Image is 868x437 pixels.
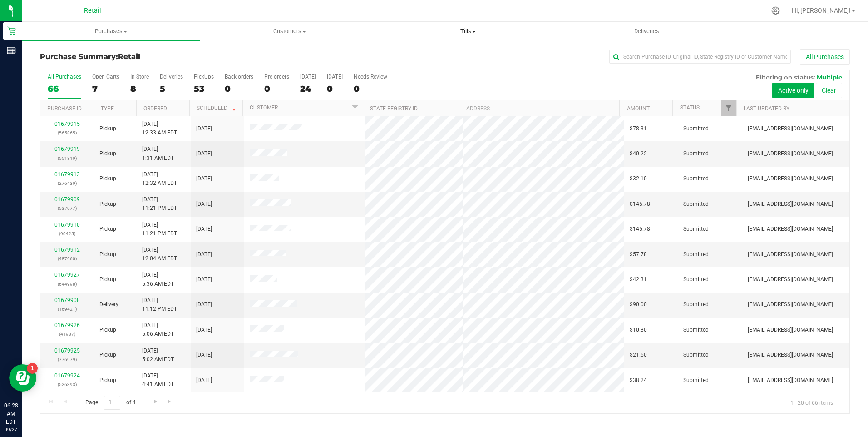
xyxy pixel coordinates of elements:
[683,300,709,309] span: Submitted
[54,272,80,278] a: 01679927
[630,250,647,259] span: $57.78
[683,174,709,183] span: Submitted
[748,351,833,359] span: [EMAIL_ADDRESS][DOMAIN_NAME]
[9,364,36,392] iframe: Resource center
[354,84,387,94] div: 0
[46,204,89,213] p: (537077)
[792,7,851,14] span: Hi, [PERSON_NAME]!
[118,52,140,61] span: Retail
[630,275,647,284] span: $42.31
[327,84,343,94] div: 0
[683,200,709,209] span: Submitted
[99,149,116,158] span: Pickup
[48,74,81,80] div: All Purchases
[149,396,162,408] a: Go to the next page
[196,250,212,259] span: [DATE]
[816,83,842,98] button: Clear
[54,222,80,228] a: 01679910
[54,196,80,203] a: 01679909
[46,280,89,288] p: (644998)
[99,376,116,385] span: Pickup
[40,53,310,61] h3: Purchase Summary:
[4,426,18,433] p: 09/27
[459,100,619,116] th: Address
[683,326,709,334] span: Submitted
[142,321,174,338] span: [DATE] 5:06 AM EDT
[22,22,200,41] a: Purchases
[142,170,177,188] span: [DATE] 12:32 AM EDT
[225,84,253,94] div: 0
[680,104,700,111] a: Status
[54,297,80,303] a: 01679908
[99,275,116,284] span: Pickup
[130,74,149,80] div: In Store
[748,200,833,209] span: [EMAIL_ADDRESS][DOMAIN_NAME]
[46,305,89,313] p: (169421)
[348,100,363,116] a: Filter
[201,27,378,35] span: Customers
[194,74,214,80] div: PickUps
[196,149,212,158] span: [DATE]
[748,225,833,233] span: [EMAIL_ADDRESS][DOMAIN_NAME]
[99,250,116,259] span: Pickup
[748,250,833,259] span: [EMAIL_ADDRESS][DOMAIN_NAME]
[99,225,116,233] span: Pickup
[46,179,89,188] p: (276439)
[250,104,278,111] a: Customer
[142,296,177,313] span: [DATE] 11:12 PM EDT
[683,124,709,133] span: Submitted
[683,376,709,385] span: Submitted
[99,351,116,359] span: Pickup
[7,46,16,55] inline-svg: Reports
[196,225,212,233] span: [DATE]
[22,27,200,35] span: Purchases
[300,74,316,80] div: [DATE]
[609,50,791,64] input: Search Purchase ID, Original ID, State Registry ID or Customer Name...
[196,300,212,309] span: [DATE]
[748,275,833,284] span: [EMAIL_ADDRESS][DOMAIN_NAME]
[748,174,833,183] span: [EMAIL_ADDRESS][DOMAIN_NAME]
[46,154,89,163] p: (551819)
[379,22,557,41] a: Tills
[630,326,647,334] span: $10.80
[354,74,387,80] div: Needs Review
[627,105,650,112] a: Amount
[143,105,167,112] a: Ordered
[748,149,833,158] span: [EMAIL_ADDRESS][DOMAIN_NAME]
[48,84,81,94] div: 66
[27,363,38,374] iframe: Resource center unread badge
[54,121,80,127] a: 01679915
[744,105,789,112] a: Last Updated By
[770,6,781,15] div: Manage settings
[196,124,212,133] span: [DATE]
[99,124,116,133] span: Pickup
[163,396,177,408] a: Go to the last page
[46,254,89,263] p: (487960)
[300,84,316,94] div: 24
[370,105,418,112] a: State Registry ID
[78,396,143,410] span: Page of 4
[54,146,80,152] a: 01679919
[54,171,80,178] a: 01679913
[196,376,212,385] span: [DATE]
[748,376,833,385] span: [EMAIL_ADDRESS][DOMAIN_NAME]
[99,174,116,183] span: Pickup
[630,174,647,183] span: $32.10
[142,246,177,263] span: [DATE] 12:04 AM EDT
[196,275,212,284] span: [DATE]
[197,105,238,111] a: Scheduled
[683,351,709,359] span: Submitted
[54,372,80,379] a: 01679924
[160,84,183,94] div: 5
[142,120,177,137] span: [DATE] 12:33 AM EDT
[630,351,647,359] span: $21.60
[748,326,833,334] span: [EMAIL_ADDRESS][DOMAIN_NAME]
[54,322,80,328] a: 01679926
[104,396,120,410] input: 1
[7,26,16,35] inline-svg: Retail
[630,300,647,309] span: $90.00
[99,326,116,334] span: Pickup
[196,200,212,209] span: [DATE]
[817,74,842,81] span: Multiple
